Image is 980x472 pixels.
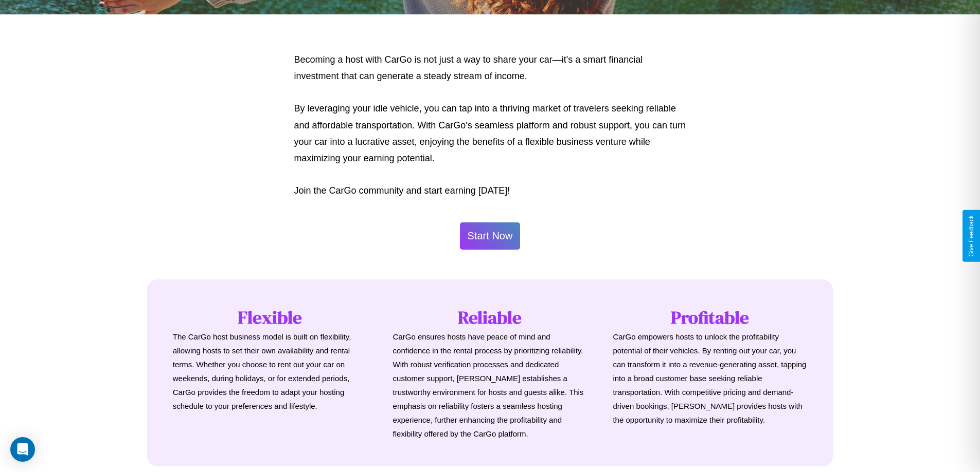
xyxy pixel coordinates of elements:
div: Open Intercom Messenger [10,437,35,462]
div: Give Feedback [968,215,975,257]
h1: Reliable [393,305,587,330]
p: By leveraging your idle vehicle, you can tap into a thriving market of travelers seeking reliable... [294,100,686,167]
h1: Profitable [613,305,807,330]
h1: Flexible [173,305,367,330]
p: Becoming a host with CarGo is not just a way to share your car—it's a smart financial investment ... [294,51,686,85]
p: The CarGo host business model is built on flexibility, allowing hosts to set their own availabili... [173,330,367,413]
p: CarGo ensures hosts have peace of mind and confidence in the rental process by prioritizing relia... [393,330,587,441]
p: CarGo empowers hosts to unlock the profitability potential of their vehicles. By renting out your... [613,330,807,427]
button: Start Now [460,222,521,250]
p: Join the CarGo community and start earning [DATE]! [294,182,686,199]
